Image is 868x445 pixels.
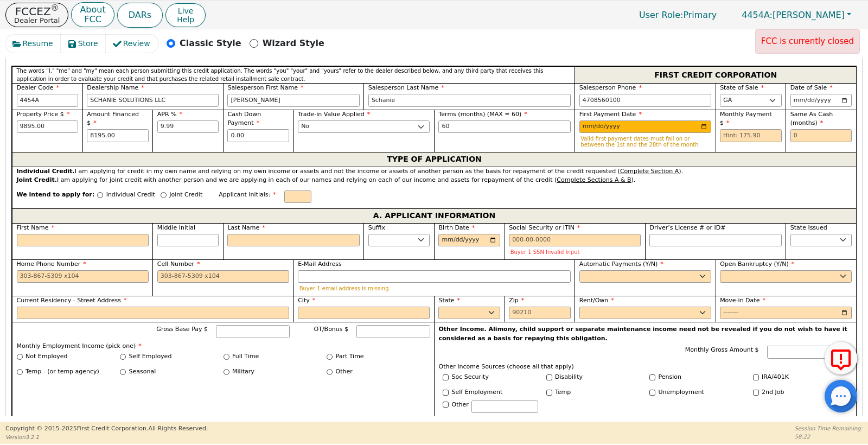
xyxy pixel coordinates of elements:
[795,424,863,433] p: Session Time Remaining:
[165,3,206,27] button: LiveHelp
[557,176,631,183] u: Complete Sections A & B
[80,15,105,24] p: FCC
[87,111,139,127] span: Amount Financed $
[148,425,208,432] span: All Rights Reserved.
[546,374,552,380] input: Y/N
[649,374,655,380] input: Y/N
[17,342,430,351] p: Monthly Employment Income (pick one)
[298,260,342,268] span: E-Mail Address
[439,363,852,372] p: Other Income Sources (choose all that apply)
[25,367,99,377] label: Temp - (or temp agency)
[177,15,194,24] span: Help
[654,68,777,82] span: FIRST CREDIT CORPORATION
[263,37,324,50] p: Wizard Style
[80,5,105,14] p: About
[720,297,765,304] span: Move-in Date
[17,84,59,91] span: Dealer Code
[17,167,852,176] div: I am applying for credit in my own name and relying on my own income or assets and not the income...
[443,374,449,380] input: Y/N
[659,373,681,382] label: Pension
[299,285,570,291] p: Buyer 1 email address is missing.
[509,297,524,304] span: Zip
[336,352,364,361] label: Part Time
[227,224,265,231] span: Last Name
[51,3,59,13] sup: ®
[169,190,202,200] p: Joint Credit
[790,224,827,231] span: State Issued
[298,111,370,118] span: Trade-in Value Applied
[336,367,353,377] label: Other
[129,352,172,361] label: Self Employed
[117,3,163,28] button: DARs
[232,367,254,377] label: Military
[17,176,852,185] div: I am applying for joint credit with another person and we are applying in each of our names and r...
[5,433,208,441] p: Version 3.2.1
[17,297,127,304] span: Current Residency - Street Address
[795,433,863,441] p: 58:22
[580,136,710,148] p: Valid first payment dates must fall on or between the 1st and the 28th of the month
[373,209,495,223] span: A. APPLICANT INFORMATION
[17,270,149,283] input: 303-867-5309 x104
[129,367,156,377] label: Seasonal
[438,111,521,118] span: Terms (months) (MAX = 60)
[579,120,711,133] input: YYYY-MM-DD
[17,168,75,175] strong: Individual Credit.
[620,168,679,175] u: Complete Section A
[61,35,106,53] button: Store
[5,424,208,434] p: Copyright © 2015- 2025 First Credit Corporation.
[509,307,571,320] input: 90210
[649,224,725,231] span: Driver’s License # or ID#
[720,84,764,91] span: State of Sale
[438,234,500,247] input: YYYY-MM-DD
[753,374,759,380] input: Y/N
[106,35,158,53] button: Review
[790,129,852,142] input: 0
[790,94,852,107] input: YYYY-MM-DD
[438,224,475,231] span: Birth Date
[730,7,863,23] button: 4454A:[PERSON_NAME]
[157,260,200,268] span: Cell Number
[156,326,208,333] span: Gross Base Pay $
[14,6,60,17] p: FCCEZ
[628,4,727,26] a: User Role:Primary
[71,2,114,28] button: AboutFCC
[579,94,711,107] input: 303-867-5309 x104
[177,7,194,15] span: Live
[509,224,580,231] span: Social Security or ITIN
[23,38,53,49] span: Resume
[157,120,219,133] input: xx.xx%
[555,388,571,397] label: Temp
[753,390,759,396] input: Y/N
[579,260,663,268] span: Automatic Payments (Y/N)
[579,84,642,91] span: Salesperson Phone
[180,37,241,50] p: Classic Style
[762,373,789,382] label: IRA/401K
[5,35,61,53] button: Resume
[14,17,60,24] p: Dealer Portal
[685,346,759,353] span: Monthly Gross Amount $
[742,10,845,20] span: [PERSON_NAME]
[368,224,385,231] span: Suffix
[720,307,852,320] input: YYYY-MM-DD
[314,326,349,333] span: OT/Bonus $
[17,190,95,208] span: We intend to apply for:
[17,176,57,183] strong: Joint Credit.
[659,388,705,397] label: Unemployment
[17,111,70,118] span: Property Price $
[78,38,98,49] span: Store
[157,270,289,283] input: 303-867-5309 x104
[579,111,642,118] span: First Payment Date
[452,400,469,410] label: Other
[628,4,727,26] p: Primary
[790,84,833,91] span: Date of Sale
[510,249,640,255] p: Buyer 1 SSN Invalid Input
[227,111,261,127] span: Cash Down Payment
[5,3,68,27] button: FCCEZ®Dealer Portal
[25,352,67,361] label: Not Employed
[232,352,259,361] label: Full Time
[298,297,315,304] span: City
